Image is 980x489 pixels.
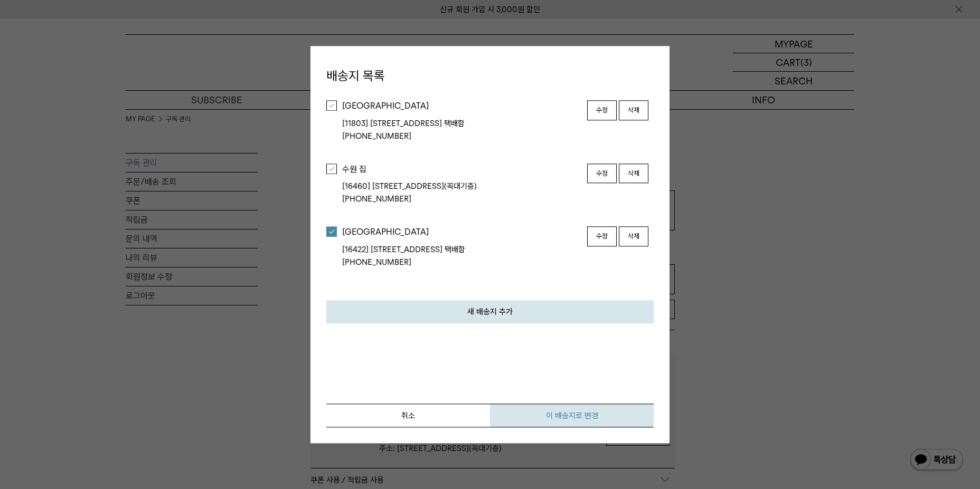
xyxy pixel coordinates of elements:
button: 수정 [587,100,617,120]
button: 취소 [326,404,490,427]
div: [PHONE_NUMBER] [342,193,585,206]
div: [16460] [STREET_ADDRESS](꼭대기층) [342,180,585,193]
div: [11803] [STREET_ADDRESS] 택배함 [342,117,585,130]
div: [GEOGRAPHIC_DATA] [342,227,585,238]
button: 삭제 [619,100,648,120]
div: [16422] [STREET_ADDRESS] 택배함 [342,243,585,256]
div: [PHONE_NUMBER] [342,256,585,269]
div: [PHONE_NUMBER] [342,130,585,142]
button: 새 배송지 추가 [326,300,654,323]
button: 삭제 [619,227,648,247]
button: 수정 [587,164,617,184]
button: 이 배송지로 변경 [490,404,654,427]
h1: 배송지 목록 [326,62,654,90]
button: 수정 [587,227,617,247]
div: 수원 집 [342,164,585,175]
button: 삭제 [619,164,648,184]
div: [GEOGRAPHIC_DATA] [342,100,585,112]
